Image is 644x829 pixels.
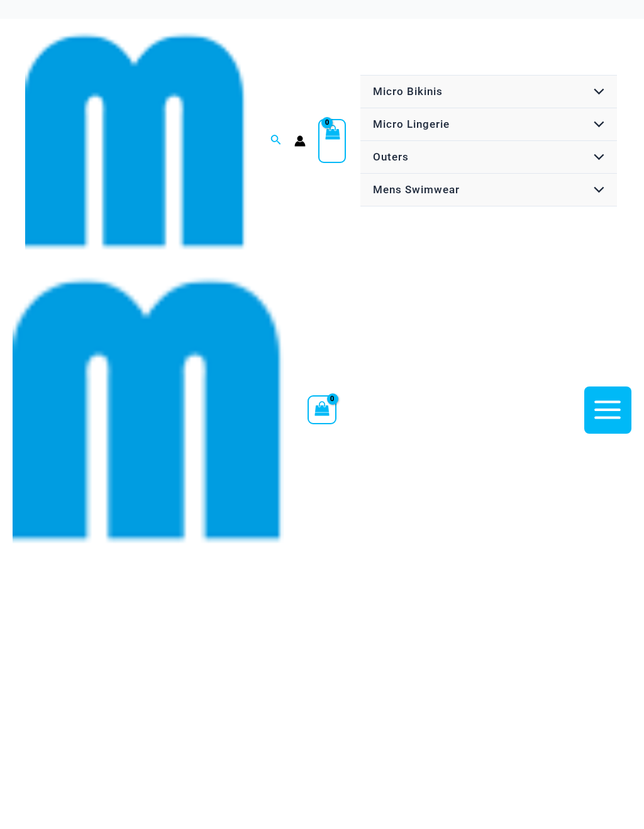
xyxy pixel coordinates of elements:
img: cropped mm emblem [25,30,247,252]
a: View Shopping Cart, empty [318,119,346,163]
a: Account icon link [294,135,306,147]
img: cropped mm emblem [13,274,284,546]
a: OutersMenu ToggleMenu Toggle [360,141,617,174]
span: Micro Lingerie [373,118,450,130]
a: Micro LingerieMenu ToggleMenu Toggle [360,108,617,141]
a: Mens SwimwearMenu ToggleMenu Toggle [360,174,617,206]
a: Micro BikinisMenu ToggleMenu Toggle [360,76,617,108]
span: Mens Swimwear [373,183,460,196]
span: Micro Bikinis [373,85,443,98]
a: View Shopping Cart, empty [308,395,336,424]
nav: Site Navigation [358,73,619,208]
span: Outers [373,150,409,163]
a: Search icon link [270,133,282,149]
